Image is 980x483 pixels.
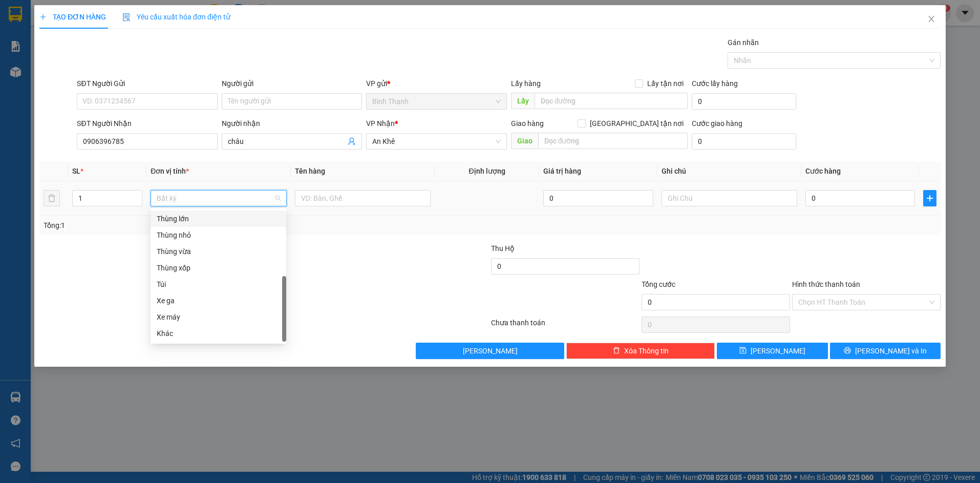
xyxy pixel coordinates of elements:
span: An Khê [372,134,500,149]
div: Thùng nhỏ [151,227,286,243]
div: Thùng lớn [151,211,286,227]
div: SĐT Người Nhận [77,118,217,129]
div: SĐT Người Gửi [77,78,217,89]
input: Dọc đường [538,133,688,149]
span: [PERSON_NAME] [751,345,805,356]
div: Túi [157,279,280,290]
div: Thùng vừa [151,243,286,260]
button: save[PERSON_NAME] [717,343,828,359]
span: Xóa Thông tin [624,345,669,356]
span: delete [613,347,620,355]
button: delete [44,190,60,206]
span: SL [67,18,80,33]
div: Xe máy [157,311,280,323]
button: [PERSON_NAME] [416,343,564,359]
div: Nhân Viên Bán Vé [GEOGRAPHIC_DATA] [97,64,186,86]
span: Định lượng [469,167,505,175]
div: Thùng xốp [157,262,280,274]
button: plus [923,190,936,206]
div: Xe máy [151,309,286,325]
span: TẠO ĐƠN HÀNG [39,13,106,21]
div: Khác [157,328,280,339]
button: Close [917,5,946,34]
div: Khác [151,325,286,342]
label: Gán nhãn [728,38,759,47]
span: [GEOGRAPHIC_DATA] tận nơi [586,118,688,129]
span: Thu Hộ [491,244,515,253]
span: Yêu cầu xuất hóa đơn điện tử [122,13,230,21]
span: Lấy [511,93,535,109]
input: Cước lấy hàng [692,93,796,110]
span: Lấy tận nơi [643,78,688,89]
div: Xe ga [157,295,280,306]
span: close [927,15,935,23]
input: Ghi Chú [662,190,797,206]
div: Chưa thanh toán [490,317,641,335]
span: Giao hàng [511,119,544,128]
div: VP gửi [366,78,506,89]
span: Tên hàng [295,167,325,175]
button: deleteXóa Thông tin [566,343,715,359]
img: icon [122,13,131,22]
span: user-add [348,137,356,145]
div: Người gửi [222,78,362,89]
span: [PERSON_NAME] [463,345,518,356]
div: Tên hàng: ( : 10 ) [9,19,186,32]
input: 0 [543,190,653,206]
span: Bất kỳ [157,191,280,206]
div: Thùng vừa [157,246,280,257]
div: Thùng nhỏ [157,229,280,241]
span: printer [844,347,851,355]
th: Ghi chú [657,161,801,181]
div: Thùng lớn [157,213,280,224]
span: Cước hàng [805,167,841,175]
label: Cước giao hàng [692,119,742,128]
input: Cước giao hàng [692,133,796,150]
span: Đơn vị tính [151,167,189,175]
div: Người nhận [222,118,362,129]
input: Dọc đường [535,93,688,109]
div: Xe ga [151,292,286,309]
span: Lấy hàng [511,79,541,88]
div: BT1309250314 [97,39,186,52]
span: Tổng cước [642,280,675,288]
span: save [739,347,747,355]
span: SL [72,167,80,175]
div: Thùng xốp [151,260,286,276]
span: plus [924,194,936,202]
span: VP Nhận [366,119,395,128]
button: printer[PERSON_NAME] và In [830,343,941,359]
input: VD: Bàn, Ghế [295,190,431,206]
div: [DATE] 08:40 [97,52,186,64]
span: Giao [511,133,538,149]
span: [PERSON_NAME] và In [855,345,927,356]
span: CC : [96,2,111,12]
label: Cước lấy hàng [692,79,738,88]
div: Tổng: 1 [44,220,378,231]
span: plus [39,13,47,20]
div: Túi [151,276,286,292]
span: Bình Thạnh [372,94,500,109]
label: Hình thức thanh toán [792,280,860,288]
span: Giá trị hàng [543,167,581,175]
